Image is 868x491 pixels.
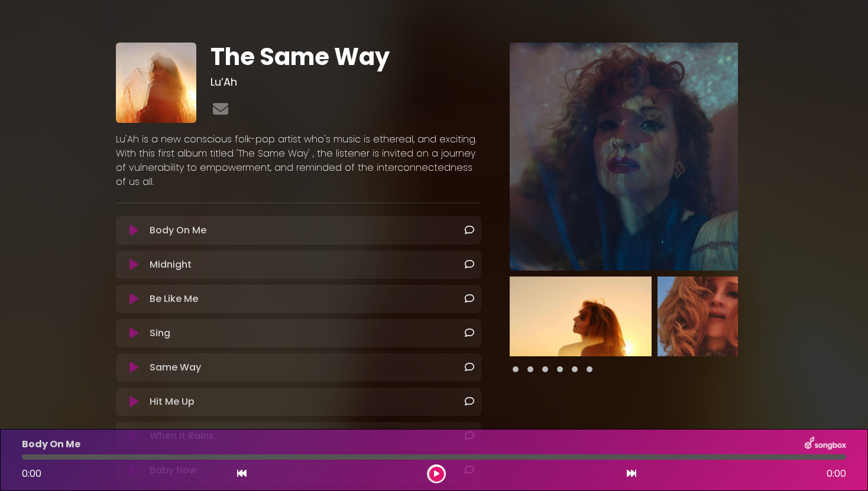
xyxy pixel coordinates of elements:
h1: The Same Way [210,43,481,71]
span: 0:00 [22,467,41,480]
p: Same Way [150,360,201,375]
span: 0:00 [827,467,846,481]
img: eExlhzcSdahVESdAeJiH [658,277,799,356]
p: Sing [150,326,170,340]
img: songbox-logo-white.png [805,437,846,452]
p: Body On Me [150,223,206,238]
p: Hit Me Up [150,395,195,409]
p: Body On Me [22,437,80,451]
p: Lu'Ah is a new conscious folk-pop artist who's music is ethereal, and exciting. With this first a... [116,132,481,189]
img: 4ssFRILrSmiHyOJxFADs [510,277,652,356]
img: kZq4dwdARc6DdWnfd2mw [116,43,196,123]
img: Main Media [510,43,738,271]
h3: Lu’Ah [210,76,481,89]
p: Be Like Me [150,292,198,306]
p: Midnight [150,258,192,272]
